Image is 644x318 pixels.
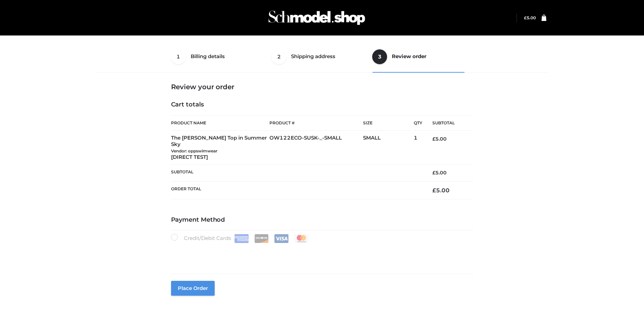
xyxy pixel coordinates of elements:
bdi: 5.00 [432,136,447,142]
iframe: Secure payment input frame [170,242,472,266]
th: Subtotal [171,165,423,181]
img: Schmodel Admin 964 [266,4,367,31]
span: £ [524,15,527,20]
th: Size [363,116,410,131]
th: Qty [414,115,422,131]
a: £5.00 [524,15,536,20]
th: Subtotal [422,116,473,131]
bdi: 5.00 [432,187,450,194]
th: Product # [269,115,363,131]
small: Vendor: oppswimwear [171,148,217,153]
bdi: 5.00 [524,15,536,20]
img: Discover [254,234,269,243]
th: Product Name [171,115,270,131]
button: Place order [171,281,215,296]
span: £ [432,136,435,142]
img: Amex [234,234,249,243]
td: 1 [414,131,422,165]
span: £ [432,170,435,176]
bdi: 5.00 [432,170,447,176]
label: Credit/Debit Cards [171,234,309,243]
img: Visa [274,234,289,243]
td: OW122ECO-SUSK-_-SMALL [269,131,363,165]
span: £ [432,187,436,194]
td: SMALL [363,131,414,165]
h3: Review your order [171,83,473,91]
th: Order Total [171,181,423,199]
h4: Cart totals [171,101,473,108]
h4: Payment Method [171,216,473,224]
td: The [PERSON_NAME] Top in Summer Sky [DIRECT TEST] [171,131,270,165]
img: Mastercard [294,234,309,243]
